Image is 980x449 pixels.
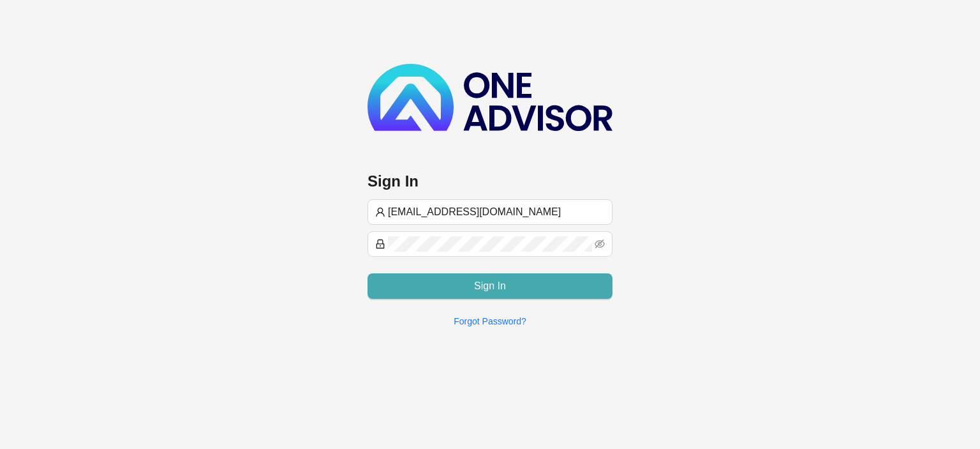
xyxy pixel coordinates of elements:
span: eye-invisible [595,239,605,249]
span: Sign In [474,278,506,294]
input: Username [388,204,605,220]
span: lock [375,239,385,249]
a: Forgot Password? [454,316,526,326]
span: user [375,207,385,217]
img: b89e593ecd872904241dc73b71df2e41-logo-dark.svg [367,64,612,131]
button: Sign In [367,273,612,299]
h3: Sign In [367,171,612,192]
